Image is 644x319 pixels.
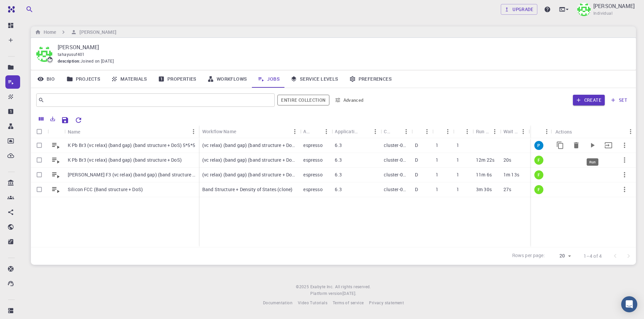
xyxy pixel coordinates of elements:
p: Silicon FCC (Band structure + DoS) [68,186,143,193]
button: Sort [457,126,467,137]
a: Properties [153,70,202,88]
span: description : [58,58,80,65]
div: Name [64,125,199,138]
p: 3m 30s [476,186,492,193]
a: Jobs [252,70,285,88]
p: D [415,157,418,163]
button: Menu [462,126,473,137]
button: Create [573,95,605,105]
p: K Pb Br3 (vc relax) (band gap) (band structure + DoS) 5*5*5 [68,142,195,149]
span: F [535,187,543,192]
span: © 2025 [296,284,310,290]
p: D [415,171,418,178]
div: Nodes [432,125,453,138]
div: pre-submission [534,141,543,150]
p: espresso [303,186,322,193]
div: Cores [453,125,473,138]
p: 1 [457,157,459,163]
span: [DATE] . [342,291,357,296]
button: Sort [359,126,370,137]
p: 20s [503,157,511,163]
div: Wait Time [500,125,529,138]
button: Columns [36,113,47,124]
button: Menu [442,126,453,137]
button: Delete [568,137,584,153]
span: Exabyte Inc. [310,284,334,289]
span: Video Tutorials [298,300,327,305]
button: Menu [188,126,199,137]
span: Platform version [310,290,342,297]
span: Privacy statement [369,300,404,305]
span: Individual [593,10,612,17]
p: [PERSON_NAME] [593,2,635,10]
button: Copy [552,137,568,153]
button: Menu [489,126,500,137]
p: [PERSON_NAME] F3 (vc relax) (band gap) (band structure + DoS) [68,171,196,178]
p: 1 [436,157,438,163]
button: Sort [390,126,401,137]
span: P [535,143,543,148]
button: Menu [541,126,552,137]
span: Documentation [263,300,292,305]
div: Status [531,125,552,138]
button: Save Explorer Settings [58,113,72,127]
button: Advanced [332,95,367,105]
div: Open Intercom Messenger [621,296,637,312]
button: Menu [321,126,331,137]
p: espresso [303,142,322,149]
span: Joined on [DATE] [80,58,114,65]
h6: [PERSON_NAME] [77,28,116,36]
a: Privacy statement [369,300,404,306]
a: Service Levels [285,70,344,88]
p: 1 [436,142,438,149]
p: K Pb Br3 (vc relax) (band gap) (band structure + DoS) [68,157,182,163]
button: Menu [401,126,412,137]
a: Projects [61,70,106,88]
div: finished [534,185,543,194]
a: Bio [31,70,61,88]
a: Video Tutorials [298,300,327,306]
p: cluster-001 [384,142,408,149]
div: Actions [555,125,572,138]
a: Workflows [202,70,253,88]
div: 20 [548,251,573,261]
button: Sort [436,126,446,137]
p: 1–4 of 4 [584,253,602,259]
button: Sort [415,126,426,137]
p: cluster-001 [384,171,408,178]
span: F [535,157,543,163]
div: Cluster [384,125,390,138]
span: tahayusuf401 [58,52,85,57]
span: All rights reserved. [335,284,371,290]
button: Run [584,137,600,153]
p: 1m 13s [503,171,519,178]
button: Sort [80,126,91,137]
span: F [535,172,543,178]
button: Entire collection [277,95,329,105]
div: Application [300,125,331,138]
div: Actions [552,125,636,138]
div: Cluster [380,125,411,138]
div: finished [534,170,543,179]
div: Workflow Name [199,125,300,138]
p: Band Structure + Density of States (clone) [202,186,292,193]
img: Taha Yusuf [577,3,591,16]
p: 1 [457,171,459,178]
div: Run Time [473,125,500,138]
button: Menu [422,126,432,137]
button: Reset Explorer Settings [72,113,85,127]
div: Application Version [331,125,380,138]
p: D [415,142,418,149]
p: 11m 6s [476,171,492,178]
p: 1 [436,186,438,193]
p: 6.3 [335,157,341,163]
nav: breadcrumb [34,28,118,36]
p: 6.3 [335,171,341,178]
p: 6.3 [335,186,341,193]
button: Menu [370,126,380,137]
button: Menu [289,126,300,137]
button: Menu [518,126,529,137]
p: espresso [303,171,322,178]
p: (vc relax) (band gap) (band structure + DoS) [202,142,297,149]
div: finished [534,156,543,165]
